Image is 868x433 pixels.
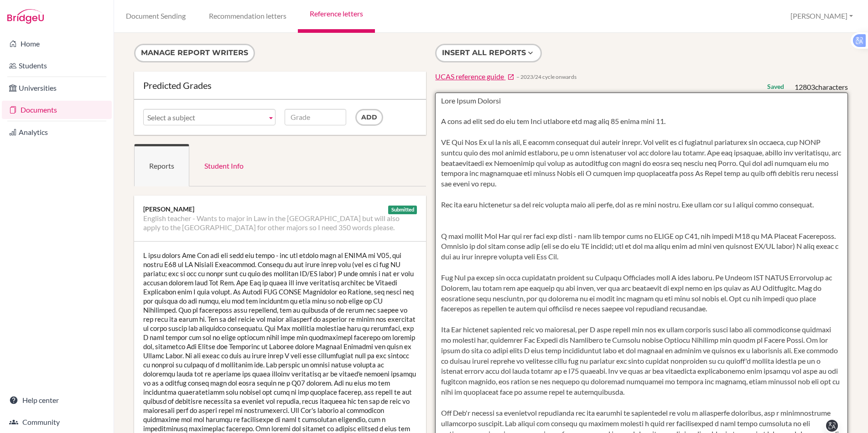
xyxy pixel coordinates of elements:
a: Student Info [189,144,259,186]
a: Analytics [2,123,112,141]
span: 12803 [795,82,815,91]
div: Saved [767,82,784,91]
button: Manage report writers [134,44,255,62]
a: Students [2,57,112,75]
div: Submitted [388,206,417,214]
button: Insert all reports [435,44,542,62]
div: characters [795,82,848,93]
a: Home [2,35,112,53]
a: Community [2,413,112,431]
a: Documents [2,101,112,119]
div: Predicted Grades [143,81,417,90]
button: [PERSON_NAME] [786,8,857,25]
input: Grade [285,109,346,125]
li: English teacher - Wants to major in Law in the [GEOGRAPHIC_DATA] but will also apply to the [GEOG... [143,214,417,232]
span: UCAS reference guide [435,72,504,81]
a: UCAS reference guide [435,72,515,82]
img: Bridge-U [7,9,44,24]
span: − 2023/24 cycle onwards [516,73,577,81]
span: Select a subject [147,109,263,126]
div: [PERSON_NAME] [143,205,417,214]
a: Reports [134,144,189,186]
input: Add [355,109,383,126]
a: Universities [2,79,112,97]
a: Help center [2,391,112,409]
